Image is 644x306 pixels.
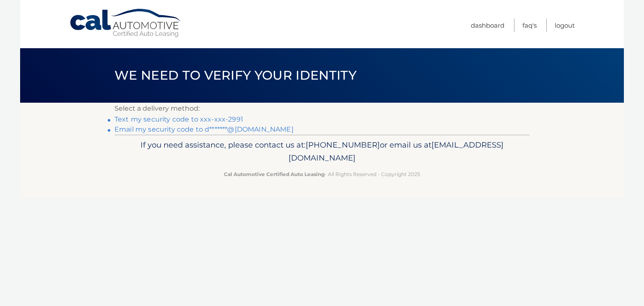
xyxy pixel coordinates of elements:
[114,103,530,114] p: Select a delivery method:
[522,18,537,32] a: FAQ's
[114,125,293,133] a: Email my security code to d*******@[DOMAIN_NAME]
[555,18,575,32] a: Logout
[471,18,504,32] a: Dashboard
[114,115,243,123] a: Text my security code to xxx-xxx-2991
[120,138,524,165] p: If you need assistance, please contact us at: or email us at
[69,8,182,38] a: Cal Automotive
[306,140,380,150] span: [PHONE_NUMBER]
[224,171,325,177] strong: Cal Automotive Certified Auto Leasing
[120,170,524,179] p: - All Rights Reserved - Copyright 2025
[114,67,356,83] span: We need to verify your identity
